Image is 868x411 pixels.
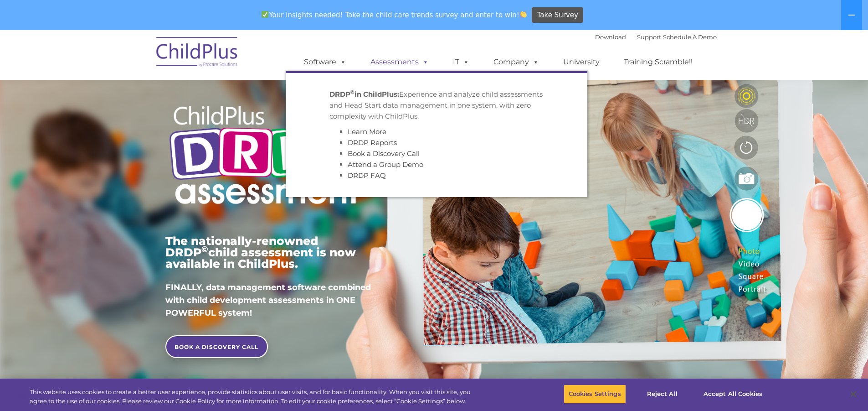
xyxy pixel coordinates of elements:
a: University [554,53,609,71]
a: Learn More [348,127,386,136]
a: Support [637,33,661,41]
font: | [595,33,717,41]
img: ChildPlus by Procare Solutions [152,31,243,76]
a: Schedule A Demo [663,33,717,41]
a: IT [444,53,478,71]
a: Attend a Group Demo [348,160,423,169]
img: 👏 [520,11,527,18]
button: Reject All [634,385,691,404]
sup: © [201,244,208,255]
span: Take Survey [537,7,578,23]
a: Download [595,33,626,41]
button: Cookies Settings [564,385,626,404]
span: FINALLY, data management software combined with child development assessments in ONE POWERFUL sys... [165,282,371,318]
a: Take Survey [532,7,583,23]
a: Book a Discovery Call [348,149,420,158]
a: BOOK A DISCOVERY CALL [165,335,268,358]
a: DRDP Reports [348,138,397,147]
a: Software [295,53,355,71]
a: Assessments [361,53,438,71]
p: Experience and analyze child assessments and Head Start data management in one system, with zero ... [329,89,544,122]
img: ✅ [262,11,268,18]
button: Close [843,384,863,404]
span: The nationally-renowned DRDP child assessment is now available in ChildPlus. [165,234,356,271]
a: Company [484,53,548,71]
img: Copyright - DRDP Logo Light [165,94,372,219]
strong: DRDP in ChildPlus: [329,90,399,99]
sup: © [350,89,354,95]
a: Training Scramble!! [615,53,702,71]
span: Your insights needed! Take the child care trends survey and enter to win! [258,6,531,24]
button: Accept All Cookies [699,385,767,404]
a: DRDP FAQ [348,171,386,180]
div: This website uses cookies to create a better user experience, provide statistics about user visit... [30,388,478,406]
